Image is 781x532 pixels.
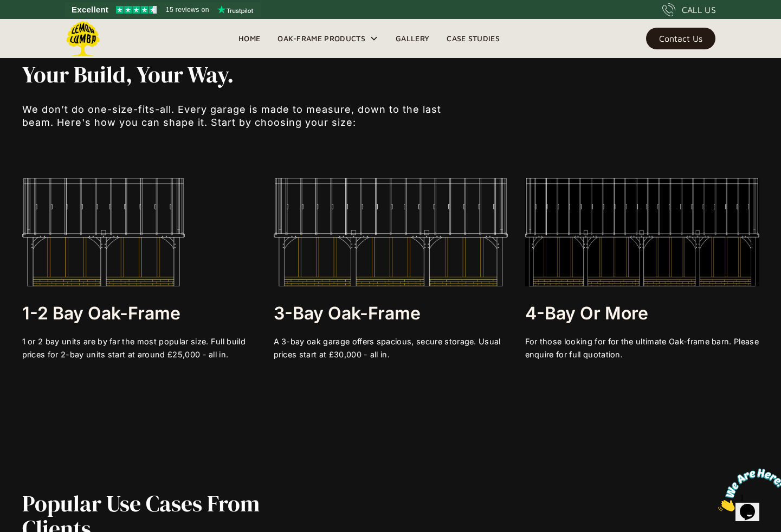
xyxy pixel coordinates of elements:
div: For those looking for for the ultimate Oak-frame barn. Please enquire for full quotation. [525,335,759,361]
img: Trustpilot 4.5 stars [116,6,157,14]
a: Contact Us [646,28,715,49]
div: Oak-Frame Products [277,32,365,45]
div: CALL US [682,3,716,16]
img: Trustpilot logo [217,5,253,14]
span: 15 reviews on [166,3,209,16]
a: 3-bay Oak-frameA 3-bay oak garage offers spacious, secure storage. Usual prices start at £30,000 ... [274,178,508,361]
a: Case Studies [438,30,508,47]
div: 1 or 2 bay units are by far the most popular size. Full build prices for 2-bay units start at aro... [22,335,256,361]
h3: 3-bay Oak-frame [274,303,508,324]
h3: 4-bay or More [525,303,759,324]
a: See Lemon Lumba reviews on Trustpilot [65,2,261,17]
div: Oak-Frame Products [269,19,387,58]
div: Contact Us [659,35,702,42]
span: Excellent [72,3,108,16]
a: Gallery [387,30,438,47]
h3: 1-2 bay Oak-frame [22,303,256,324]
div: A 3-bay oak garage offers spacious, secure storage. Usual prices start at £30,000 - all in. [274,335,508,361]
img: Chat attention grabber [4,4,72,47]
h1: Your Build, Your Way. [22,62,456,87]
a: Home [230,30,269,47]
p: We don’t do one-size-fits-all. Every garage is made to measure, down to the last beam. Here's how... [22,103,456,129]
iframe: chat widget [714,464,781,516]
a: CALL US [662,3,716,16]
span: 1 [4,4,9,14]
a: 4-bay or MoreFor those looking for for the ultimate Oak-frame barn. Please enquire for full quota... [525,178,759,361]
